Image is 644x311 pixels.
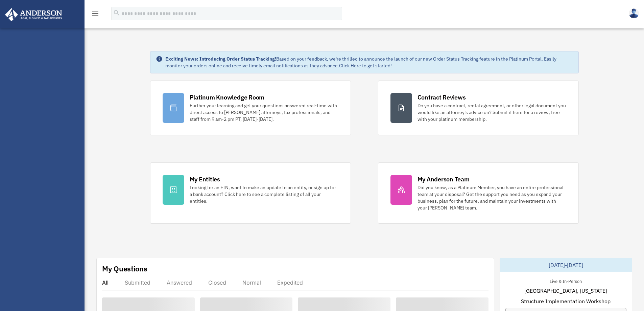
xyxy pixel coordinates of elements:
[102,279,109,286] div: All
[418,175,470,183] div: My Anderson Team
[3,8,64,21] img: Anderson Advisors Platinum Portal
[524,287,607,295] span: [GEOGRAPHIC_DATA], [US_STATE]
[190,175,220,183] div: My Entities
[500,258,632,272] div: [DATE]-[DATE]
[277,279,303,286] div: Expedited
[165,55,573,69] div: Based on your feedback, we're thrilled to announce the launch of our new Order Status Tracking fe...
[125,279,150,286] div: Submitted
[418,184,566,211] div: Did you know, as a Platinum Member, you have an entire professional team at your disposal? Get th...
[150,162,351,224] a: My Entities Looking for an EIN, want to make an update to an entity, or sign up for a bank accoun...
[378,162,579,224] a: My Anderson Team Did you know, as a Platinum Member, you have an entire professional team at your...
[102,264,147,274] div: My Questions
[165,56,276,62] strong: Exciting News: Introducing Order Status Tracking!
[418,102,566,123] div: Do you have a contract, rental agreement, or other legal document you would like an attorney's ad...
[190,102,338,123] div: Further your learning and get your questions answered real-time with direct access to [PERSON_NAM...
[150,81,351,135] a: Platinum Knowledge Room Further your learning and get your questions answered real-time with dire...
[521,297,611,305] span: Structure Implementation Workshop
[418,93,466,102] div: Contract Reviews
[167,279,192,286] div: Answered
[91,12,99,18] a: menu
[242,279,261,286] div: Normal
[208,279,226,286] div: Closed
[378,81,579,135] a: Contract Reviews Do you have a contract, rental agreement, or other legal document you would like...
[629,8,639,18] img: User Pic
[339,63,392,69] a: Click Here to get started!
[190,93,265,102] div: Platinum Knowledge Room
[91,9,99,18] i: menu
[544,277,587,284] div: Live & In-Person
[190,184,338,204] div: Looking for an EIN, want to make an update to an entity, or sign up for a bank account? Click her...
[113,9,120,17] i: search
